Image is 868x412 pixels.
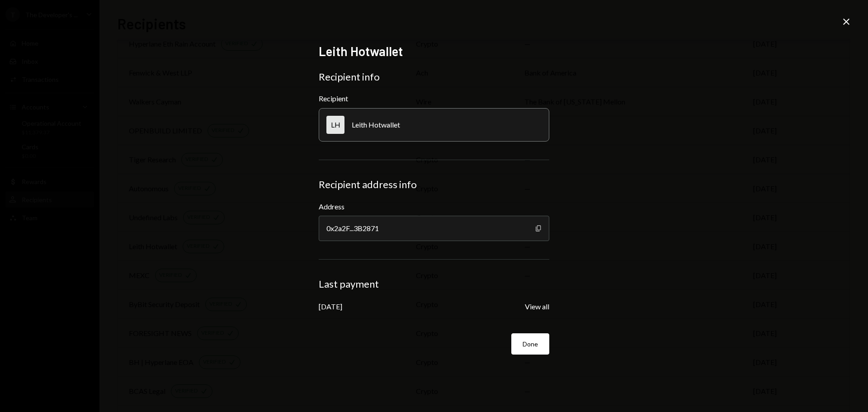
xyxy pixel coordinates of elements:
[326,116,344,134] div: LH
[319,94,549,103] div: Recipient
[319,201,549,212] label: Address
[352,120,400,129] div: Leith Hotwallet
[319,71,549,83] div: Recipient info
[319,43,549,60] h2: Leith Hotwallet
[319,302,342,311] div: [DATE]
[319,178,549,191] div: Recipient address info
[319,216,549,241] div: 0x2a2F...3B2871
[511,333,549,355] button: Done
[525,302,549,312] button: View all
[319,278,549,290] div: Last payment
